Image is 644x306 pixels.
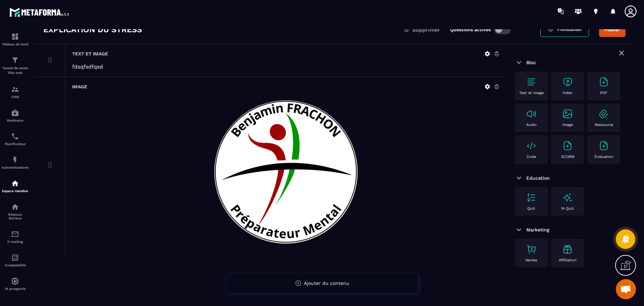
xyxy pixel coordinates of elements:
p: SCORM [561,155,574,159]
div: Ouvrir le chat [616,279,636,299]
p: Text et image [519,91,544,95]
img: arrow-down [515,226,523,234]
img: automations [11,179,19,187]
button: Publier [599,23,626,37]
img: text-image [562,192,573,203]
p: IA Quiz [561,206,574,211]
img: text-image no-wra [526,192,537,203]
img: text-image no-wra [562,140,573,151]
p: Tunnel de vente Site web [2,66,29,75]
p: Évaluation [594,155,613,159]
a: automationsautomationsAutomatisations [2,151,29,174]
img: automations [11,156,19,164]
p: Automatisations [2,166,29,169]
img: arrow-down [515,174,523,182]
a: automationsautomationsWebinaire [2,104,29,127]
img: formation [11,56,19,64]
p: IA prospects [2,287,29,291]
p: Ventes [525,258,537,262]
p: Image [562,123,573,127]
a: formationformationTunnel de vente Site web [2,51,29,80]
p: Espace membre [2,189,29,193]
img: accountant [11,254,19,262]
img: text-image no-wra [598,77,609,87]
p: Quiz [527,206,535,211]
img: text-image no-wra [598,108,609,119]
a: accountantaccountantComptabilité [2,249,29,272]
label: Questions actives [450,27,491,32]
img: email [11,230,19,238]
h3: Explication du stress [43,24,142,35]
img: text-image no-wra [562,108,573,119]
span: Bloc [526,60,536,65]
p: CRM [2,95,29,99]
img: logo [9,6,70,18]
p: Planificateur [2,142,29,146]
p: Code [527,155,536,159]
a: automationsautomationsEspace membre [2,174,29,198]
img: background [206,96,366,248]
p: E-mailing [2,240,29,244]
img: text-image no-wra [598,140,609,151]
span: Prévisualiser [557,27,582,32]
a: Prévisualiser [540,22,589,37]
img: formation [11,85,19,93]
p: Webinaire [2,119,29,122]
span: Education [526,175,550,181]
a: emailemailE-mailing [2,225,29,249]
a: schedulerschedulerPlanificateur [2,127,29,151]
img: text-image no-wra [562,77,573,87]
p: Affiliation [559,258,577,262]
img: text-image no-wra [526,77,537,87]
img: arrow-down [515,58,523,67]
span: Supprimer [412,27,440,33]
img: text-image [562,244,573,255]
p: fdsqfsdfqsd [72,63,500,70]
img: text-image no-wra [526,244,537,255]
h6: Image [72,84,87,89]
p: Vidéo [562,91,573,95]
p: Réseaux Sociaux [2,213,29,220]
h6: Text et image [72,51,108,56]
img: automations [11,109,19,117]
span: Ajouter du contenu [304,280,349,286]
p: Ressource [595,123,613,127]
a: formationformationCRM [2,80,29,104]
a: formationformationTableau de bord [2,28,29,51]
p: Tableau de bord [2,42,29,46]
span: Marketing [526,227,549,232]
img: formation [11,33,19,41]
img: scheduler [11,132,19,140]
a: social-networksocial-networkRéseaux Sociaux [2,198,29,225]
img: social-network [11,203,19,211]
p: PDF [600,91,607,95]
img: automations [11,277,19,285]
p: Comptabilité [2,263,29,267]
p: Audio [526,123,537,127]
img: text-image no-wra [526,108,537,119]
img: text-image no-wra [526,140,537,151]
